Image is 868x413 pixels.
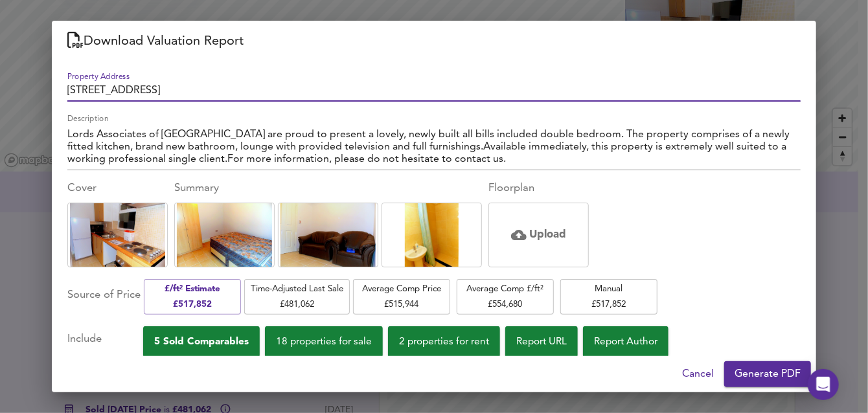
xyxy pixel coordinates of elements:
[399,333,489,351] span: 2 properties for rent
[360,282,444,312] span: Average Comp Price £ 515,944
[353,279,450,315] button: Average Comp Price£515,944
[280,199,376,271] img: Uploaded
[67,31,801,52] h2: Download Valuation Report
[560,279,657,315] button: Manual£517,852
[70,199,165,271] img: Uploaded
[405,199,459,271] img: Uploaded
[67,129,801,166] textarea: Lords Associates of [GEOGRAPHIC_DATA] are proud to present a lovely, newly built all bills includ...
[265,326,383,357] button: 18 properties for sale
[505,326,578,357] button: Report URL
[150,282,234,312] span: £/ft² Estimate £ 517,852
[174,181,482,196] div: Summary
[463,282,547,312] span: Average Comp £/ft² £ 554,680
[677,361,719,387] button: Cancel
[594,333,657,351] span: Report Author
[567,282,651,312] span: Manual £ 517,852
[682,365,714,383] span: Cancel
[143,326,260,357] button: 5 Sold Comparables
[529,227,566,243] h5: Upload
[177,199,272,271] img: Uploaded
[583,326,668,357] button: Report Author
[244,279,350,315] button: Time-Adjusted Last Sale£481,062
[724,361,811,387] button: Generate PDF
[388,326,500,357] button: 2 properties for rent
[67,278,141,316] div: Source of Price
[457,279,554,315] button: Average Comp £/ft²£554,680
[251,282,343,312] span: Time-Adjusted Last Sale £ 481,062
[735,365,801,383] span: Generate PDF
[808,369,839,400] div: Open Intercom Messenger
[382,203,482,267] div: Click to replace this image
[488,181,589,196] div: Floorplan
[154,333,249,351] span: 5 Sold Comparables
[516,333,567,351] span: Report URL
[144,279,241,315] button: £/ft² Estimate£517,852
[67,116,109,124] label: Description
[278,203,378,267] div: Click to replace this image
[276,333,372,351] span: 18 properties for sale
[67,181,168,196] div: Cover
[67,203,168,267] div: Click to replace this image
[67,326,143,357] div: Include
[174,203,275,267] div: Click to replace this image
[67,74,130,82] label: Property Address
